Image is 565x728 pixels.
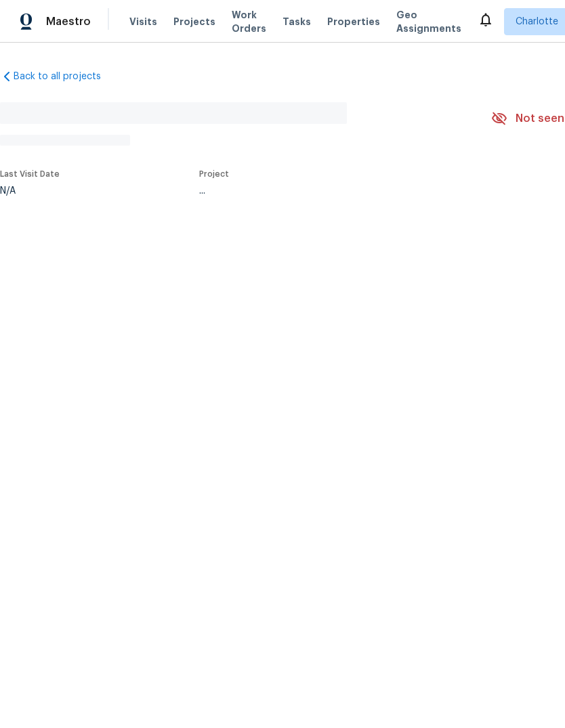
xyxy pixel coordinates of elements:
span: Maestro [46,15,91,28]
span: Tasks [282,17,311,26]
span: Project [199,170,229,178]
span: Visits [129,15,157,28]
span: Work Orders [232,8,266,35]
span: Geo Assignments [396,8,461,35]
span: Charlotte [516,15,558,28]
div: ... [199,186,459,196]
span: Properties [327,15,380,28]
span: Projects [173,15,215,28]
